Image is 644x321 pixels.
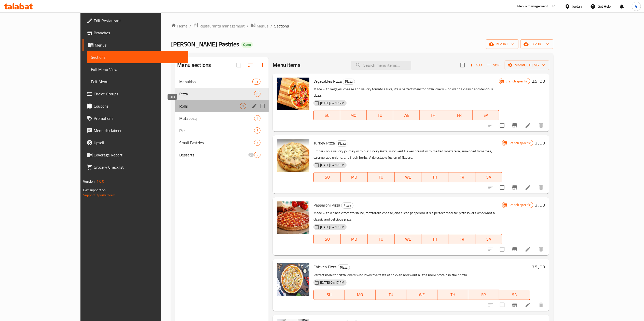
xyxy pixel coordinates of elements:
button: delete [535,299,547,311]
button: TU [367,110,393,120]
span: Full Menu View [91,66,184,72]
span: Rolls [179,103,240,109]
span: [DATE] 04:17 PM [318,225,346,229]
button: TU [368,234,395,244]
span: Pizza [336,141,348,147]
svg: Inactive section [248,152,254,158]
span: Version: [83,178,95,185]
span: Manakish [179,79,252,85]
span: Branch specific [506,202,533,207]
p: Made with a classic tomato sauce, mozzarella cheese, and sliced pepperoni, it's a perfect meal fo... [313,210,502,223]
span: 6 [254,92,260,96]
button: TU [376,290,406,300]
li: / [270,23,272,29]
span: Coupons [94,103,184,109]
div: items [254,115,261,121]
button: TH [437,290,468,300]
span: Upsell [94,140,184,146]
li: / [189,23,191,29]
span: Open [241,42,253,47]
div: Pizza [338,264,350,270]
span: 1.0.0 [97,178,104,185]
a: Coverage Report [83,149,188,161]
div: Desserts2 [175,149,269,161]
span: TH [423,236,446,243]
span: 21 [253,79,260,84]
a: Menu disclaimer [83,124,188,137]
a: Support.OpsPlatform [83,192,115,198]
button: delete [535,119,547,132]
div: items [240,103,246,109]
button: SA [473,110,499,120]
nav: breadcrumb [171,23,553,29]
span: Branches [94,30,184,36]
span: Add [469,62,483,68]
a: Coupons [83,100,188,112]
div: Pizza [341,202,353,209]
span: Sections [91,54,184,60]
span: 7 [254,140,260,145]
button: Branch-specific-item [509,299,521,311]
div: Rolls1edit [175,100,269,112]
span: SU [316,112,338,119]
div: Open [241,42,253,48]
button: edit [250,102,258,110]
span: Pies [179,127,254,134]
a: Upsell [83,137,188,149]
div: items [254,127,261,134]
span: Branch specific [503,79,530,84]
button: WE [395,234,422,244]
span: FR [450,173,473,181]
p: Perfect meal for pizza lovers who loves the taste of chicken and want a little more protein in th... [313,272,530,278]
h2: Menu sections [177,61,211,69]
button: SA [499,290,530,300]
span: Pepperoni Pizza [313,201,340,209]
button: MO [345,290,376,300]
span: Coverage Report [94,152,184,158]
button: Branch-specific-item [509,119,521,132]
span: SA [477,236,500,243]
span: Turkey Pizza [313,139,335,147]
span: Menu disclaimer [94,127,184,134]
span: [DATE] 04:17 PM [318,163,346,167]
div: Small Pastries [179,140,254,146]
button: SU [313,110,340,120]
span: Chicken Pizza [313,263,337,271]
span: Select all sections [234,60,244,70]
h6: 3.5 JOD [532,263,545,270]
div: items [254,140,261,146]
span: TU [369,112,391,119]
a: Edit Restaurant [83,14,188,27]
span: WE [397,173,420,181]
span: Menus [257,23,268,29]
button: WE [393,110,420,120]
div: Pizza [179,91,254,97]
button: export [520,39,553,49]
a: Edit menu item [525,184,531,191]
button: WE [406,290,437,300]
img: Turkey Pizza [277,139,309,172]
button: TH [420,110,446,120]
span: Sections [274,23,289,29]
a: Sections [87,51,188,63]
button: SU [313,234,341,244]
span: Add item [468,61,484,69]
h6: 2.5 JOD [532,78,545,85]
span: import [490,41,514,47]
div: Menu-management [517,3,548,9]
div: Mutabbaq [179,115,254,121]
span: Pizza [338,265,350,270]
span: SU [316,291,342,298]
div: Pizza [336,140,348,147]
button: FR [468,290,499,300]
span: [DATE] 04:17 PM [318,280,346,285]
span: [DATE] 04:17 PM [318,101,346,106]
span: Select section [457,60,468,70]
img: Vegetables Pizza [277,78,309,110]
span: Pizza [343,79,355,84]
button: TU [368,172,395,182]
button: Add [468,61,484,69]
a: Menus [83,39,188,51]
h6: 3 JOD [535,139,545,147]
